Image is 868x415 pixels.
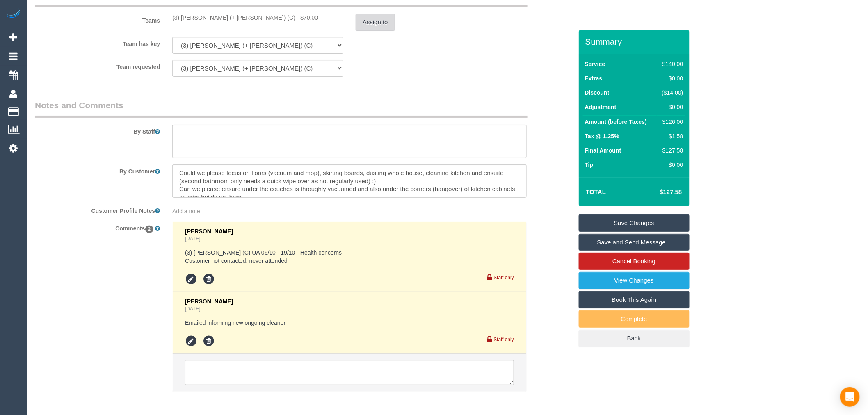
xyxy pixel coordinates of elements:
label: Final Amount [585,146,621,155]
a: Cancel Booking [579,253,690,270]
label: Comments [29,221,166,233]
button: Assign to [356,14,395,31]
div: $126.00 [659,118,683,126]
div: $140.00 [659,60,683,68]
a: Save and Send Message... [579,234,690,251]
span: Add a note [172,208,200,214]
h3: Summary [585,37,685,46]
label: Tax @ 1.25% [585,132,619,140]
span: 2 [145,226,154,233]
div: $0.00 [659,74,683,82]
pre: (3) [PERSON_NAME] (C) UA 06/10 - 19/10 - Health concerns Customer not contacted. never attended [185,249,514,265]
div: ($14.00) [659,89,683,97]
a: Save Changes [579,214,690,232]
label: Teams [29,14,166,25]
span: [PERSON_NAME] [185,298,233,305]
small: Staff only [494,337,514,342]
label: Team has key [29,37,166,48]
div: $127.58 [659,146,683,155]
small: Staff only [494,275,514,280]
a: [DATE] [185,236,200,242]
h4: $127.58 [635,189,682,196]
label: By Staff [29,125,166,136]
span: [PERSON_NAME] [185,228,233,235]
a: View Changes [579,272,690,289]
label: Tip [585,161,594,169]
strong: Total [586,188,606,195]
label: Extras [585,74,603,82]
label: Customer Profile Notes [29,204,166,215]
label: Service [585,60,605,68]
div: $1.58 [659,132,683,140]
div: $0.00 [659,103,683,111]
label: By Customer [29,164,166,176]
label: Adjustment [585,103,617,111]
div: 2 hours x $35.00/hour [172,14,343,22]
div: $0.00 [659,161,683,169]
label: Amount (before Taxes) [585,118,647,126]
label: Team requested [29,60,166,71]
img: Automaid Logo [5,8,21,20]
label: Discount [585,89,610,97]
div: Open Intercom Messenger [840,387,860,407]
pre: Emailed informing new ongoing cleaner [185,319,514,327]
a: Book This Again [579,291,690,308]
a: [DATE] [185,306,200,312]
a: Back [579,330,690,347]
legend: Notes and Comments [35,99,528,118]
